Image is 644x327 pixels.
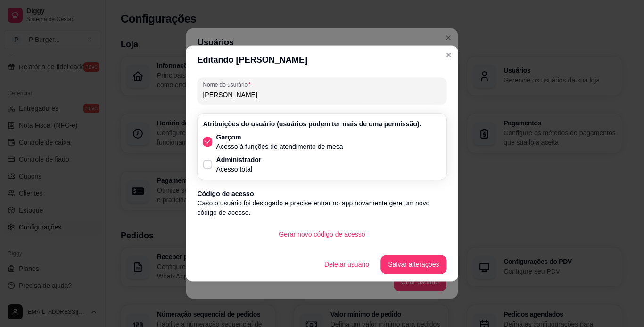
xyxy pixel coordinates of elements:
[216,142,343,151] p: Acesso à funções de atendimento de mesa
[197,198,446,217] p: Caso o usuário foi deslogado e precise entrar no app novamente gere um novo código de acesso.
[197,189,446,198] p: Código de acesso
[203,119,441,129] p: Atribuições do usuário (usuários podem ter mais de uma permissão).
[203,90,441,99] input: Nome do usurário
[216,132,343,142] p: Garçom
[441,47,456,62] button: Close
[186,45,458,74] header: Editando [PERSON_NAME]
[216,164,262,174] p: Acesso total
[271,225,372,244] button: Gerar novo código de acesso
[317,255,377,274] button: Deletar usuário
[216,155,262,164] p: Administrador
[203,81,254,89] label: Nome do usurário
[380,255,446,274] button: Salvar alterações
